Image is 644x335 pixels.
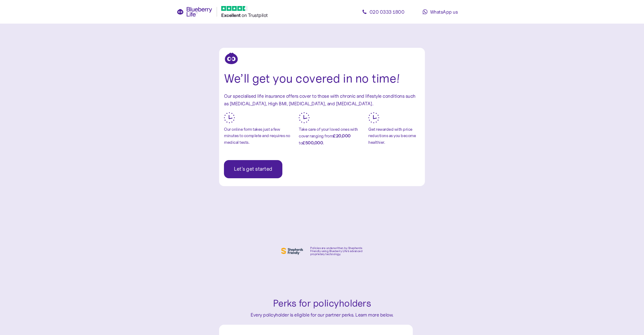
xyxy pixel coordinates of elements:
div: Our specialised life insurance offers cover to those with chronic and lifestyle conditions such a... [224,92,420,107]
span: WhatsApp us [430,9,458,15]
span: Let's get started [234,160,272,178]
div: Our online form takes just a few minutes to complete and requires no medical tests. [224,126,294,146]
button: Let's get started [224,160,282,178]
img: Shephers Friendly [280,246,304,256]
div: Perks for policyholders [222,296,422,311]
div: Every policyholder is eligible for our partner perks. Learn more below. [222,311,422,319]
span: 020 0333 1800 [370,9,405,15]
div: Get rewarded with price reductions as you become healthier. [368,126,420,146]
div: Take care of your loved ones with cover ranging from to . [299,126,364,146]
div: We’ll get you covered in no time! [224,70,420,87]
a: WhatsApp us [413,6,467,18]
b: £20,000 [333,133,351,138]
a: 020 0333 1800 [356,6,410,18]
span: on Trustpilot [241,12,268,18]
b: £500,000 [302,140,323,145]
div: Policies are underwritten by Shepherds Friendly using Blueberry Life’s advanced proprietary techn... [310,247,364,256]
span: Excellent ️ [221,12,241,18]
